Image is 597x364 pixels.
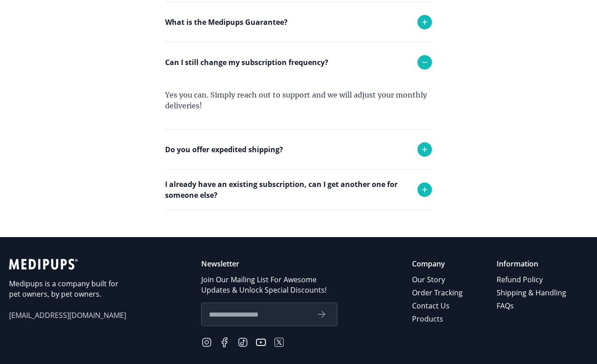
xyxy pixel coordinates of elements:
a: Refund Policy [497,273,568,286]
span: [EMAIL_ADDRESS][DOMAIN_NAME] [9,310,127,321]
div: If you received the wrong product or your product was damaged in transit, we will replace it with... [165,42,432,100]
a: Order Tracking [412,286,464,299]
div: Yes we do! Please reach out to support and we will try to accommodate any request. [165,169,432,216]
a: Our Story [412,273,464,286]
a: Products [412,313,464,326]
div: Any refund request and cancellation are subject to approval and turn around time is 24-48 hours. ... [165,2,432,81]
p: Company [412,259,464,269]
p: What is the Medipups Guarantee? [165,17,288,28]
p: I already have an existing subscription, can I get another one for someone else? [165,179,408,201]
p: Information [497,259,568,269]
div: Yes you can. Simply reach out to support and we will adjust your monthly deliveries! [165,82,432,129]
p: Join Our Mailing List For Awesome Updates & Unlock Special Discounts! [201,275,337,295]
p: Medipups is a company built for pet owners, by pet owners. [9,279,127,299]
p: Do you offer expedited shipping? [165,144,283,155]
a: Contact Us [412,299,464,313]
p: Newsletter [201,259,337,269]
a: Shipping & Handling [497,286,568,299]
div: Absolutely! Simply place the order and use the shipping address of the person who will receive th... [165,210,432,257]
a: FAQs [497,299,568,313]
p: Can I still change my subscription frequency? [165,57,328,68]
